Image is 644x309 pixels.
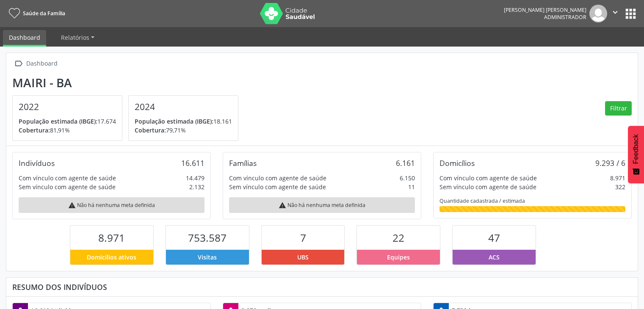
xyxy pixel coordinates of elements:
span: Saúde da Família [23,10,65,17]
img: img [589,5,607,22]
div: Sem vínculo com agente de saúde [229,182,326,191]
div: [PERSON_NAME] [PERSON_NAME] [504,6,586,14]
button:  [607,5,623,22]
span: Administrador [544,14,586,21]
span: Equipes [387,253,410,262]
div: Dashboard [25,58,59,70]
div: Sem vínculo com agente de saúde [439,182,536,191]
span: Domicílios ativos [87,253,136,262]
span: População estimada (IBGE): [135,117,213,125]
div: 322 [615,182,625,191]
span: Feedback [632,134,640,164]
span: Cobertura: [135,126,166,134]
button: Feedback - Mostrar pesquisa [628,126,644,183]
span: ACS [489,253,500,262]
div: 2.132 [189,182,205,191]
span: Visitas [198,253,217,262]
div: Quantidade cadastrada / estimada [439,197,625,204]
i:  [12,58,25,70]
div: Resumo dos indivíduos [12,282,632,292]
h4: 2022 [19,102,116,112]
div: Com vínculo com agente de saúde [19,174,116,182]
button: Filtrar [605,101,632,116]
span: 47 [488,231,500,245]
div: Não há nenhuma meta definida [229,197,415,213]
a: Relatórios [55,30,100,45]
a: Saúde da Família [6,6,65,20]
div: 8.971 [610,174,625,182]
div: 11 [408,182,415,191]
span: 22 [392,231,404,245]
a:  Dashboard [12,58,59,70]
div: 16.611 [181,158,205,168]
div: 6.161 [396,158,415,168]
div: Com vínculo com agente de saúde [229,174,326,182]
div: 6.150 [400,174,415,182]
div: Indivíduos [19,158,55,168]
p: 81,91% [19,126,116,135]
i: warning [279,201,286,209]
div: 9.293 / 6 [595,158,625,168]
p: 79,71% [135,126,232,135]
span: 7 [300,231,306,245]
div: Com vínculo com agente de saúde [439,174,537,182]
p: 18.161 [135,117,232,126]
div: 14.479 [186,174,205,182]
i:  [611,8,620,17]
div: Não há nenhuma meta definida [19,197,205,213]
button: apps [623,6,638,21]
span: UBS [297,253,309,262]
div: Mairi - BA [12,76,244,90]
span: 8.971 [98,231,125,245]
span: População estimada (IBGE): [19,117,97,125]
p: 17.674 [19,117,116,126]
div: Sem vínculo com agente de saúde [19,182,116,191]
i: warning [68,201,76,209]
a: Dashboard [3,30,46,47]
span: Cobertura: [19,126,50,134]
span: 753.587 [188,231,227,245]
span: Relatórios [61,33,89,41]
div: Famílias [229,158,257,168]
h4: 2024 [135,102,232,112]
div: Domicílios [439,158,475,168]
